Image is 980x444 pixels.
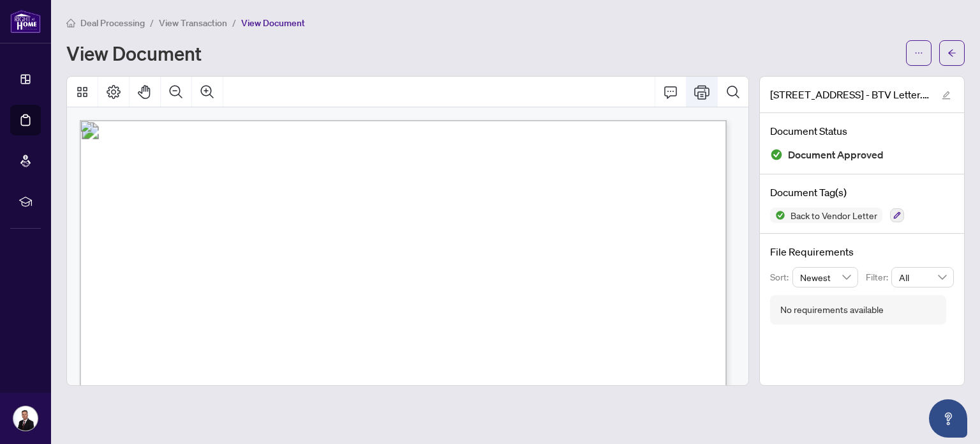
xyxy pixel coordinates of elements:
h1: View Document [66,43,202,63]
img: logo [10,10,41,33]
span: View Document [241,17,305,29]
span: edit [942,91,951,100]
span: ellipsis [914,49,923,57]
span: Newest [800,268,851,287]
img: Document Status [770,148,783,161]
p: Sort: [770,270,792,284]
span: arrow-left [947,49,956,57]
img: Status Icon [770,208,785,223]
h4: File Requirements [770,244,954,259]
span: Deal Processing [80,17,145,29]
span: [STREET_ADDRESS] - BTV Letter.pdf [770,87,930,102]
button: Open asap [929,399,967,438]
img: Profile Icon [13,406,38,431]
p: Filter: [866,270,891,284]
span: All [899,268,946,287]
span: Document Approved [788,146,884,164]
li: / [150,15,154,30]
span: home [66,19,75,27]
span: Back to Vendor Letter [785,211,882,220]
li: / [232,15,236,30]
h4: Document Tag(s) [770,185,954,200]
span: View Transaction [159,17,227,29]
h4: Document Status [770,123,954,139]
div: No requirements available [780,303,884,317]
